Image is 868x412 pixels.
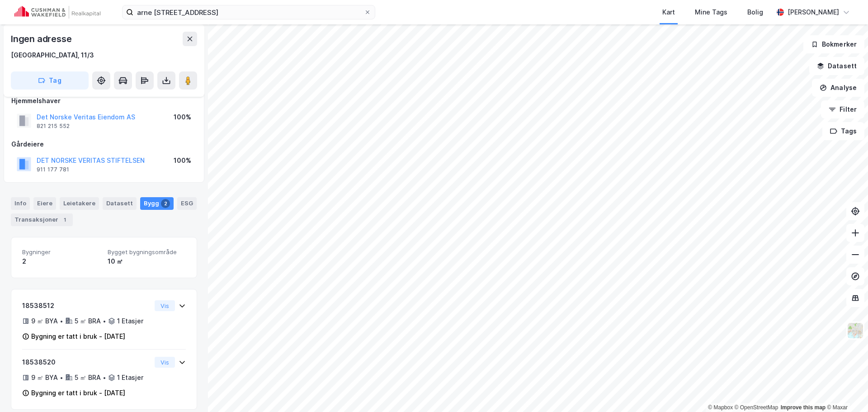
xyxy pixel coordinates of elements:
a: Mapbox [708,404,733,411]
span: Bygninger [22,248,100,256]
div: ESG [177,197,197,210]
div: Bygg [140,197,174,210]
div: 18538512 [22,300,151,311]
div: 2 [22,256,100,267]
img: cushman-wakefield-realkapital-logo.202ea83816669bd177139c58696a8fa1.svg [14,6,100,19]
div: 1 Etasjer [117,316,143,327]
div: 100% [174,155,191,166]
div: 2 [161,199,170,208]
div: Gårdeiere [11,139,197,150]
div: 18538520 [22,357,151,368]
div: Leietakere [60,197,99,210]
div: Ingen adresse [11,32,73,46]
div: 1 [60,215,69,224]
div: 911 177 781 [37,166,69,173]
button: Tags [822,122,864,140]
div: Transaksjoner [11,213,73,226]
button: Bokmerker [803,35,864,53]
div: Kart [662,7,675,18]
div: Bolig [747,7,763,18]
div: 821 215 552 [37,123,70,130]
div: 5 ㎡ BRA [75,316,101,327]
button: Vis [155,300,175,311]
div: Bygning er tatt i bruk - [DATE] [31,331,125,342]
div: 5 ㎡ BRA [75,372,101,383]
button: Filter [821,100,864,118]
div: [GEOGRAPHIC_DATA], 11/3 [11,50,94,61]
button: Analyse [812,79,864,97]
div: • [60,374,63,381]
iframe: Chat Widget [823,369,868,412]
div: Mine Tags [695,7,727,18]
div: Hjemmelshaver [11,95,197,106]
div: [PERSON_NAME] [788,7,839,18]
div: 100% [174,112,191,123]
div: • [103,374,106,381]
img: Z [847,322,864,339]
div: Eiere [33,197,56,210]
div: • [103,317,106,325]
button: Tag [11,71,89,90]
div: 9 ㎡ BYA [31,372,58,383]
div: 10 ㎡ [108,256,186,267]
div: • [60,317,63,325]
div: 1 Etasjer [117,372,143,383]
div: Bygning er tatt i bruk - [DATE] [31,388,125,398]
span: Bygget bygningsområde [108,248,186,256]
div: Info [11,197,30,210]
div: Kontrollprogram for chat [823,369,868,412]
div: 9 ㎡ BYA [31,316,58,327]
a: OpenStreetMap [735,404,778,411]
input: Søk på adresse, matrikkel, gårdeiere, leietakere eller personer [133,5,364,19]
button: Vis [155,357,175,368]
button: Datasett [809,57,864,75]
a: Improve this map [781,404,826,411]
div: Datasett [103,197,137,210]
